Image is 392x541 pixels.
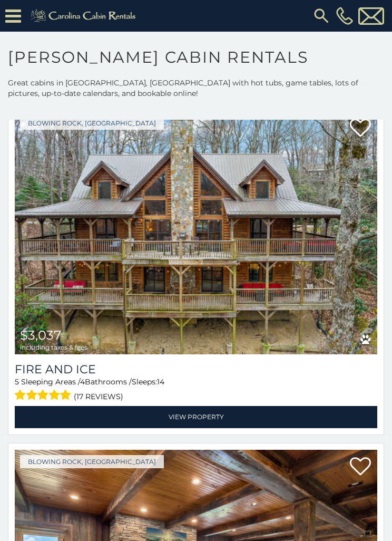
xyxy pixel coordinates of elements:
[15,406,377,428] a: View Property
[15,362,377,376] a: Fire And Ice
[26,7,143,24] img: Khaki-logo.png
[157,377,164,387] span: 14
[15,377,19,387] span: 5
[15,111,377,354] a: Fire And Ice $3,037 including taxes & fees
[80,377,85,387] span: 4
[312,6,331,25] img: search-regular.svg
[20,455,164,468] a: Blowing Rock, [GEOGRAPHIC_DATA]
[15,376,377,403] div: Sleeping Areas / Bathrooms / Sleeps:
[350,456,371,478] a: Add to favorites
[74,390,123,403] span: (17 reviews)
[20,117,164,130] a: Blowing Rock, [GEOGRAPHIC_DATA]
[20,344,87,351] span: including taxes & fees
[334,7,356,25] a: [PHONE_NUMBER]
[350,118,371,140] a: Add to favorites
[15,111,377,354] img: Fire And Ice
[20,327,61,343] span: $3,037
